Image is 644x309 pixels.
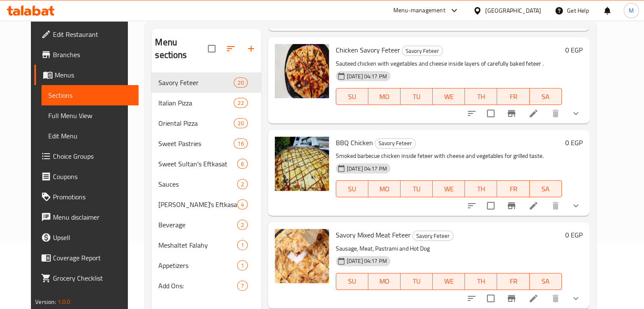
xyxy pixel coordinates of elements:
button: Add section [241,39,261,59]
span: 1.0.0 [58,296,71,307]
span: FR [500,183,526,195]
span: SA [533,91,558,103]
a: Choice Groups [34,146,138,166]
button: TU [401,273,433,290]
h6: 0 EGP [565,44,583,56]
span: Coupons [53,171,132,182]
button: sort-choices [462,103,482,124]
img: BBQ Chicken [275,137,329,191]
div: items [237,159,248,169]
button: WE [433,273,465,290]
span: [DATE] 04:17 PM [343,72,390,80]
span: FR [500,275,526,287]
span: Menus [55,70,132,80]
span: [DATE] 04:17 PM [343,165,390,173]
div: items [237,240,248,250]
span: TH [468,91,494,103]
a: Edit Restaurant [34,24,138,44]
button: MO [368,273,401,290]
span: WE [436,275,462,287]
div: Meshaltet Falahy1 [152,235,261,255]
a: Edit menu item [528,293,539,303]
span: 1 [238,241,247,249]
a: Promotions [34,187,138,207]
span: Oriental Pizza [158,118,234,128]
a: Edit Menu [41,126,138,146]
div: items [234,138,247,149]
a: Branches [34,44,138,65]
span: SA [533,183,558,195]
span: 2 [238,221,247,229]
div: Appetizers1 [152,255,261,276]
button: TH [465,88,497,105]
button: SU [336,273,368,290]
svg: Show Choices [571,201,581,211]
a: Full Menu View [41,105,138,126]
span: TU [404,91,429,103]
div: [GEOGRAPHIC_DATA] [485,6,541,15]
span: 2 [238,180,247,188]
div: Oriental Pizza20 [152,113,261,133]
span: Select to update [482,197,500,215]
span: Coverage Report [53,253,132,263]
button: show more [566,103,586,124]
span: Edit Restaurant [53,29,132,39]
div: [PERSON_NAME]'s Eftkasat4 [152,194,261,215]
span: WE [436,91,462,103]
div: Menu-management [393,6,445,16]
span: Choice Groups [53,151,132,161]
span: 16 [234,140,247,148]
span: SU [340,275,365,287]
button: sort-choices [462,288,482,309]
span: Sections [48,90,132,100]
span: Meshaltet Falahy [158,240,237,250]
div: items [237,199,248,210]
span: SU [340,183,365,195]
span: Add Ons: [158,281,237,291]
span: TU [404,275,429,287]
span: Beverage [158,220,237,230]
span: M [629,6,634,15]
a: Sections [41,85,138,105]
a: Grocery Checklist [34,268,138,288]
span: Full Menu View [48,110,132,121]
a: Coupons [34,166,138,187]
button: delete [545,288,566,309]
nav: Menu sections [152,69,261,299]
span: MO [372,183,397,195]
span: FR [500,91,526,103]
div: items [237,179,248,189]
button: MO [368,88,401,105]
span: Select to update [482,290,500,307]
button: sort-choices [462,196,482,216]
span: 7 [238,282,247,290]
span: TU [404,183,429,195]
span: Sweet Sultan's Eftkasat [158,159,237,169]
svg: Show Choices [571,108,581,119]
a: Menu disclaimer [34,207,138,227]
div: items [237,260,248,270]
span: Sort sections [221,39,241,59]
button: Branch-specific-item [501,288,522,309]
span: Savory Feteer [413,231,453,241]
span: Menu disclaimer [53,212,132,222]
button: WE [433,88,465,105]
p: Sausage, Meat, Pastrami and Hot Dog [336,243,562,254]
button: SA [530,180,562,197]
div: Appetizers [158,260,237,270]
span: 20 [234,79,247,87]
h6: 0 EGP [565,229,583,241]
span: Select to update [482,105,500,122]
button: show more [566,288,586,309]
span: MO [372,91,397,103]
div: Savory Feteer20 [152,72,261,93]
span: Select all sections [203,40,221,58]
button: show more [566,196,586,216]
button: FR [497,180,529,197]
a: Edit menu item [528,108,539,119]
span: Branches [53,50,132,60]
svg: Show Choices [571,293,581,303]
